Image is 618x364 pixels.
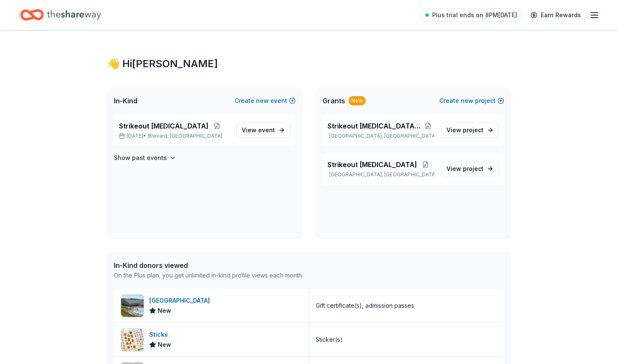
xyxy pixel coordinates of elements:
[114,153,176,163] button: Show past events
[121,328,144,351] img: Image for Stickii
[121,294,144,317] img: Image for Great Wolf Lodge
[327,133,434,139] p: [GEOGRAPHIC_DATA], [GEOGRAPHIC_DATA]
[256,96,269,106] span: new
[446,125,483,135] span: View
[327,160,417,170] span: Strikeout [MEDICAL_DATA]
[148,133,222,139] span: Brevard, [GEOGRAPHIC_DATA]
[420,8,522,22] a: Plus trial ends on 8PM[DATE]
[327,171,434,178] p: [GEOGRAPHIC_DATA], [GEOGRAPHIC_DATA]
[441,123,499,138] a: View project
[158,306,171,316] span: New
[149,296,213,306] div: [GEOGRAPHIC_DATA]
[258,126,275,134] span: event
[446,164,483,174] span: View
[322,96,345,106] span: Grants
[114,270,303,280] div: On the Plus plan, you get unlimited in-kind profile views each month.
[149,330,171,340] div: Stickii
[327,121,422,131] span: Strikeout [MEDICAL_DATA] fundraiser
[349,96,366,105] div: New
[242,125,275,135] span: View
[107,57,511,71] div: 👋 Hi [PERSON_NAME]
[20,5,101,25] a: Home
[235,96,296,106] button: Createnewevent
[119,133,230,139] p: [DATE] •
[114,96,137,106] span: In-Kind
[119,121,209,131] span: Strikeout [MEDICAL_DATA]
[114,153,167,163] h4: Show past events
[463,126,483,134] span: project
[432,10,517,20] span: Plus trial ends on 8PM[DATE]
[439,96,504,106] button: Createnewproject
[441,161,499,176] a: View project
[114,260,303,270] div: In-Kind donors viewed
[316,301,414,311] div: Gift certificate(s), admission passes
[236,123,291,138] a: View event
[158,340,171,350] span: New
[316,335,343,345] div: Sticker(s)
[463,165,483,172] span: project
[461,96,473,106] span: new
[526,8,586,23] a: Earn Rewards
